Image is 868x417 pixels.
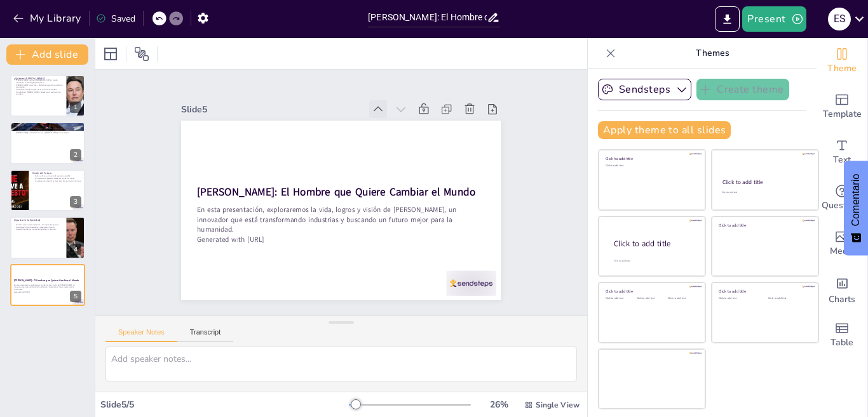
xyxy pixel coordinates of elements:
span: Questions [822,199,863,213]
div: 4 [10,216,85,258]
p: En esta presentación, exploraremos la vida, logros y visión de [PERSON_NAME], un innovador que es... [14,284,81,291]
p: Generated with [URL] [215,46,392,284]
button: Create theme [696,79,789,100]
span: Position [134,46,149,62]
div: Click to add title [606,156,696,161]
span: Theme [827,62,857,76]
div: 3 [10,169,85,211]
div: Add ready made slides [817,84,867,129]
div: Change the overall theme [817,38,867,84]
p: SpaceX ha reducido los costos de los viajes espaciales. [14,129,81,131]
div: Click to add text [606,297,634,300]
button: e s [828,6,851,32]
p: Themes [621,38,804,69]
input: Insert title [368,8,487,27]
p: Su enfoque en la innovación es clave para el futuro. [14,226,63,228]
div: Click to add text [637,297,665,300]
span: Template [823,107,862,121]
div: Click to add text [719,297,759,300]
div: Click to add title [719,289,810,294]
p: Musk ha transformado industrias y ha inspirado a jóvenes. [14,224,63,227]
div: Layout [100,44,121,64]
div: Slide 5 [391,109,508,263]
div: 3 [70,196,81,208]
p: Innovaciones de Musk [14,124,81,128]
div: 26 % [484,399,514,411]
div: Add a table [817,312,867,358]
p: ¿Quién es [PERSON_NAME]? [14,77,63,81]
span: Text [833,153,851,167]
span: Table [831,336,853,350]
p: Su trabajo en [PERSON_NAME] y SpaceX es un testimonio de su visión. [14,91,63,95]
div: 4 [70,244,81,255]
div: 2 [70,149,81,161]
div: Click to add text [768,297,808,300]
button: Export to PowerPoint [715,6,740,32]
div: Click to add title [722,178,807,186]
div: Slide 5 / 5 [100,399,349,411]
button: Present [742,6,806,32]
p: [PERSON_NAME] nació en [GEOGRAPHIC_DATA] y mostró interés por la tecnología desde joven. [14,79,63,84]
div: e s [828,8,851,30]
div: Add images, graphics, shapes or video [817,221,867,267]
div: Click to add title [606,289,696,294]
p: Su estilo de vida poco convencional atrae la atención. [14,228,63,231]
button: Comentarios - Mostrar encuesta [844,161,868,256]
button: Apply theme to all slides [598,121,731,139]
div: 5 [70,291,81,302]
button: Speaker Notes [105,328,177,342]
span: Charts [829,293,855,307]
div: 2 [10,122,85,164]
div: 1 [10,75,85,117]
div: Click to add title [719,222,810,227]
span: Media [830,244,855,258]
p: [PERSON_NAME] ha hecho atractivos y accesibles los automóviles eléctricos. [14,127,81,129]
p: En esta presentación, exploraremos la vida, logros y visión de [PERSON_NAME], un innovador que es... [223,52,416,302]
p: [PERSON_NAME] ha inspirado a otros a [MEDICAL_DATA] en sus campos. [14,131,81,134]
button: Add slide [6,44,88,65]
p: Impacto en la Sociedad [14,218,63,222]
div: Click to add title [614,239,695,249]
div: 1 [70,102,81,113]
div: Click to add text [606,164,696,168]
div: Click to add text [722,191,806,194]
button: My Library [10,8,86,29]
div: 5 [10,264,85,306]
div: Add text boxes [817,129,867,175]
span: Single View [536,400,580,410]
button: Transcript [177,328,234,342]
font: Comentario [850,174,861,227]
p: La exploración espacial es clave para la supervivencia humana. [32,180,81,182]
strong: [PERSON_NAME]: El Hombre que Quiere Cambiar el Mundo [14,279,79,282]
div: Add charts and graphs [817,267,867,312]
div: Click to add body [614,260,694,263]
div: Saved [96,13,135,25]
div: Get real-time input from your audience [817,175,867,221]
p: Musk sueña con un futuro de energía sostenible. [32,175,81,178]
div: Click to add text [668,297,696,300]
p: La colonización [PERSON_NAME] es una de sus metas. [32,177,81,180]
p: [PERSON_NAME] fundó Zip2 y PayPal, acumulando una fortuna significativa. [14,84,63,88]
p: Su enfoque ha sido siempre hacia un futuro sostenible. [14,89,63,91]
button: Sendsteps [598,79,691,100]
p: Visión del Futuro [32,171,81,175]
strong: [PERSON_NAME]: El Hombre que Quiere Cambiar el Mundo [257,72,433,306]
p: Generated with [URL] [14,291,81,293]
